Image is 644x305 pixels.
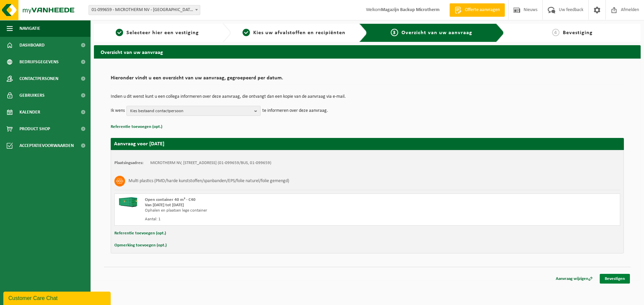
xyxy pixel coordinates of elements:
span: Acceptatievoorwaarden [19,137,74,154]
span: Bevestiging [563,30,593,35]
span: Bedrijfsgegevens [19,54,59,70]
span: Offerte aanvragen [463,7,501,13]
span: 1 [116,29,123,36]
span: 2 [243,29,250,36]
span: Overzicht van uw aanvraag [401,30,472,35]
span: Open container 40 m³ - C40 [145,198,196,202]
p: Ik wens [111,106,125,116]
button: Opmerking toevoegen (opt.) [114,241,167,250]
strong: Plaatsingsadres: [114,161,144,165]
p: te informeren over deze aanvraag. [262,106,328,116]
span: Dashboard [19,37,45,54]
iframe: chat widget [3,290,112,305]
h2: Hieronder vindt u een overzicht van uw aanvraag, gegroepeerd per datum. [111,75,624,84]
span: Navigatie [19,20,40,37]
a: 1Selecteer hier een vestiging [97,29,217,37]
span: Kies bestaand contactpersoon [130,106,252,116]
p: Indien u dit wenst kunt u een collega informeren over deze aanvraag, die ontvangt dan een kopie v... [111,94,624,99]
h3: Multi plastics (PMD/harde kunststoffen/spanbanden/EPS/folie naturel/folie gemengd) [128,176,289,186]
span: 4 [552,29,559,36]
strong: Magazijn Backup Microtherm [381,7,439,12]
span: Contactpersonen [19,70,58,87]
td: MICROTHERM NV, [STREET_ADDRESS] (01-099659/BUS, 01-099659) [150,160,271,166]
a: Bevestigen [600,274,630,284]
a: Offerte aanvragen [449,3,505,17]
button: Kies bestaand contactpersoon [126,106,261,116]
strong: Van [DATE] tot [DATE] [145,203,184,207]
span: Selecteer hier een vestiging [126,30,199,35]
span: 3 [391,29,398,36]
a: 2Kies uw afvalstoffen en recipiënten [234,29,354,37]
button: Referentie toevoegen (opt.) [114,229,166,238]
div: Aantal: 1 [145,217,394,222]
span: 01-099659 - MICROTHERM NV - SINT-NIKLAAS [89,5,200,15]
span: Gebruikers [19,87,45,104]
h2: Overzicht van uw aanvraag [94,45,641,58]
strong: Aanvraag voor [DATE] [114,141,164,147]
div: Ophalen en plaatsen lege container [145,208,394,213]
img: HK-XC-40-GN-00.png [118,197,138,207]
span: Kalender [19,104,40,121]
button: Referentie toevoegen (opt.) [111,123,162,131]
span: Kies uw afvalstoffen en recipiënten [253,30,345,35]
span: Product Shop [19,121,50,137]
a: Aanvraag wijzigen [551,274,598,284]
span: 01-099659 - MICROTHERM NV - SINT-NIKLAAS [89,5,200,15]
